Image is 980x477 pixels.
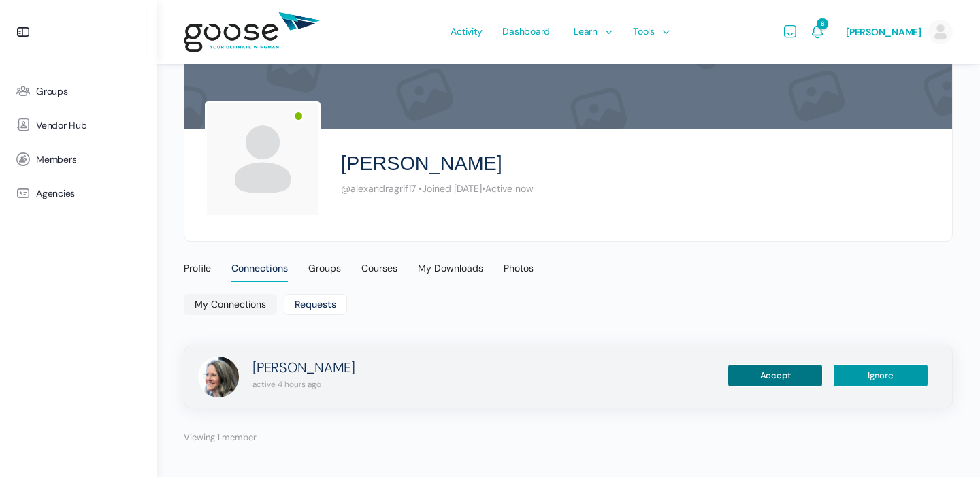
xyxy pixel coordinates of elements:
[7,176,150,210] a: Agencies
[341,182,416,195] span: @alexandragrif17
[36,86,68,97] span: Groups
[252,359,355,376] a: [PERSON_NAME]
[419,182,422,195] span: •
[7,108,150,142] a: Vendor Hub
[341,149,502,178] h2: [PERSON_NAME]
[7,74,150,108] a: Groups
[846,26,921,38] span: [PERSON_NAME]
[912,412,980,477] iframe: To enrich screen reader interactions, please activate Accessibility in Grammarly extension settings
[817,18,828,29] span: 6
[482,182,485,195] span: •
[7,142,150,176] a: Members
[341,182,932,195] div: Joined [DATE] Active now
[728,364,823,387] button: Accept
[36,154,76,165] span: Members
[252,380,728,391] p: active 4 hours ago
[205,101,321,217] img: Profile photo of Alexandra Griffin
[198,357,239,397] img: Profile photo of Wendy Keneipp
[912,412,980,477] div: Chat Widget
[184,428,257,446] p: Viewing 1 member
[36,188,75,199] span: Agencies
[36,120,87,131] span: Vendor Hub
[833,364,928,387] button: Ignore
